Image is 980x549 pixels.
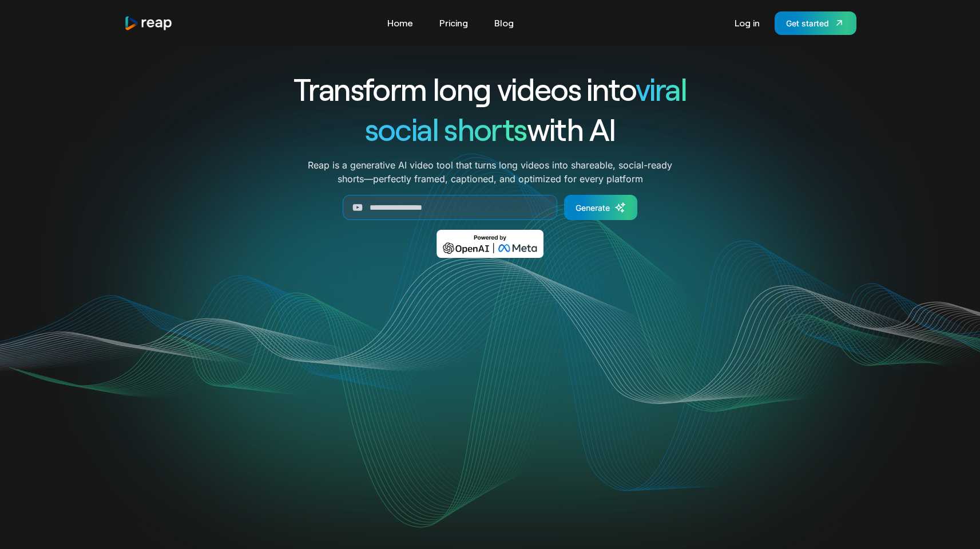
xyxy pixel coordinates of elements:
[564,195,637,220] a: Generate
[252,109,728,149] h1: with AI
[434,14,474,32] a: Pricing
[252,69,728,109] h1: Transform long videos into
[437,230,543,258] img: Powered by OpenAI & Meta
[775,11,856,35] a: Get started
[365,110,527,147] span: social shorts
[636,70,687,107] span: viral
[489,14,519,32] a: Blog
[729,14,765,32] a: Log in
[124,15,173,31] img: reap logo
[786,17,829,29] div: Get started
[382,14,419,32] a: Home
[260,274,720,505] video: Your browser does not support the video tag.
[576,202,610,214] div: Generate
[308,158,672,186] p: Reap is a generative AI video tool that turns long videos into shareable, social-ready shorts—per...
[252,195,728,220] form: Generate Form
[124,15,173,31] a: home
